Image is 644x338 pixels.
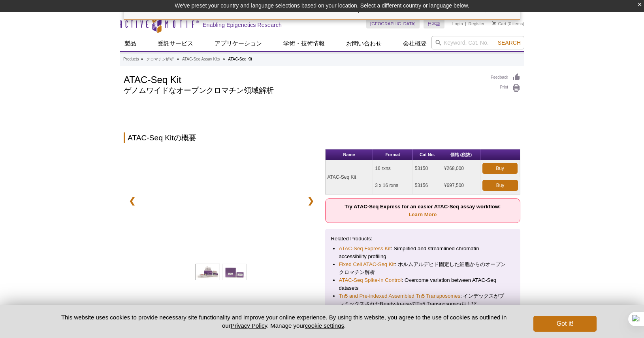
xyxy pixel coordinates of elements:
[442,177,480,194] td: ¥697,500
[124,87,483,94] h2: ゲノムワイドなオープンクロマチン領域解析
[482,180,518,191] a: Buy
[339,292,461,300] a: Tn5 and Pre-indexed Assembled Tn5 Transposomes
[331,235,515,243] p: Related Products:
[452,21,463,26] a: Login
[442,149,480,160] th: 価格 (税抜)
[398,36,431,51] a: 会社概要
[341,36,386,51] a: お問い合わせ
[491,84,520,93] a: Print
[123,56,139,63] a: Products
[498,40,521,46] span: Search
[203,21,282,28] h2: Enabling Epigenetics Research
[339,276,402,284] a: ATAC-Seq Spike-In Control
[339,261,507,276] li: : ホルムアルデヒド固定した細胞からのオープンクロマチン解析
[495,39,523,46] button: Search
[228,57,252,61] li: ATAC-Seq Kit
[413,149,442,160] th: Cat No.
[413,160,442,177] td: 53150
[373,149,412,160] th: Format
[47,313,520,330] p: This website uses cookies to provide necessary site functionality and improve your online experie...
[210,36,267,51] a: アプリケーション
[424,19,444,28] a: 日本語
[492,21,496,25] img: Your Cart
[153,36,198,51] a: 受託サービス
[492,19,524,28] li: (0 items)
[302,192,319,210] a: ❯
[305,322,344,329] button: cookie settings
[482,163,518,174] a: Buy
[345,204,501,217] strong: Try ATAC-Seq Express for an easier ATAC-Seq assay workflow:
[120,36,141,51] a: 製品
[141,57,143,61] li: »
[431,36,524,49] input: Keyword, Cat. No.
[373,160,412,177] td: 16 rxns
[231,322,267,329] a: Privacy Policy
[326,160,373,194] td: ATAC-Seq Kit
[124,132,520,143] h2: ATAC-Seq Kitの概要
[533,316,597,332] button: Got it!
[177,57,179,61] li: »
[223,57,225,61] li: »
[468,21,484,26] a: Register
[366,19,420,28] a: [GEOGRAPHIC_DATA]
[442,160,480,177] td: ¥268,000
[409,211,437,217] a: Learn More
[326,149,373,160] th: Name
[465,19,466,28] li: |
[146,56,174,63] a: クロマチン解析
[491,73,520,82] a: Feedback
[124,192,141,210] a: ❮
[339,245,507,261] li: : Simplified and streamlined chromatin accessibility profiling
[492,21,506,26] a: Cart
[413,177,442,194] td: 53156
[339,292,507,316] li: : インデックスがプレミックスされたReady-to-useのTn5 TransposomesおよびrecombinantTn5 Transposase
[339,261,395,268] a: Fixed Cell ATAC-Seq Kit
[339,245,391,253] a: ATAC-Seq Express Kit
[279,36,330,51] a: 学術・技術情報
[339,276,507,292] li: : Overcome variation between ATAC-Seq datasets
[124,73,483,85] h1: ATAC-Seq Kit
[373,177,412,194] td: 3 x 16 rxns
[182,56,220,63] a: ATAC-Seq Assay Kits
